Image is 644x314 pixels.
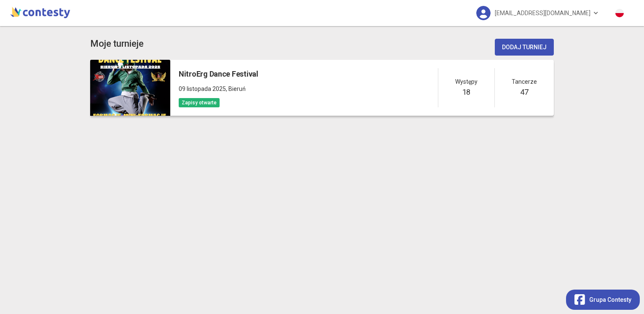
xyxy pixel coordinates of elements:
[495,39,554,56] button: Dodaj turniej
[90,37,144,51] h3: Moje turnieje
[520,86,528,98] h5: 47
[455,77,478,86] span: Występy
[589,295,631,304] span: Grupa Contesty
[179,68,258,80] h5: NitroErg Dance Festival
[90,37,144,51] app-title: competition-list.title
[512,77,537,86] span: Tancerze
[179,98,220,107] span: Zapisy otwarte
[226,85,246,92] span: , Bieruń
[179,85,226,92] span: 09 listopada 2025
[495,4,590,22] span: [EMAIL_ADDRESS][DOMAIN_NAME]
[462,86,470,98] h5: 18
